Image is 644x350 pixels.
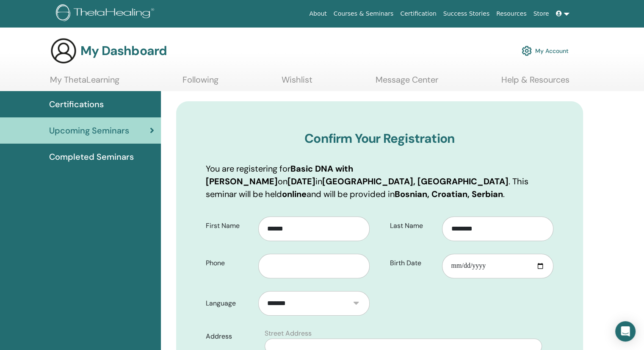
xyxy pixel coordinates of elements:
[199,295,258,311] label: Language
[50,37,77,64] img: generic-user-icon.jpg
[395,189,503,200] b: Bosnian, Croatian, Serbian
[440,6,493,22] a: Success Stories
[322,176,509,187] b: [GEOGRAPHIC_DATA], [GEOGRAPHIC_DATA]
[49,124,129,137] span: Upcoming Seminars
[56,4,157,23] img: logo.png
[80,43,167,58] h3: My Dashboard
[206,131,553,146] h3: Confirm Your Registration
[199,328,260,344] label: Address
[615,321,636,342] div: Open Intercom Messenger
[306,6,330,22] a: About
[287,176,315,187] b: [DATE]
[530,6,553,22] a: Store
[501,75,569,91] a: Help & Resources
[182,75,218,91] a: Following
[330,6,397,22] a: Courses & Seminars
[493,6,530,22] a: Resources
[265,328,312,339] label: Street Address
[384,255,442,271] label: Birth Date
[384,218,442,234] label: Last Name
[522,42,569,60] a: My Account
[199,255,258,271] label: Phone
[282,189,307,200] b: online
[199,218,258,234] label: First Name
[49,98,104,111] span: Certifications
[522,44,532,58] img: cog.svg
[376,75,438,91] a: Message Center
[397,6,439,22] a: Certification
[282,75,312,91] a: Wishlist
[49,150,134,163] span: Completed Seminars
[50,75,119,91] a: My ThetaLearning
[206,162,553,200] p: You are registering for on in . This seminar will be held and will be provided in .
